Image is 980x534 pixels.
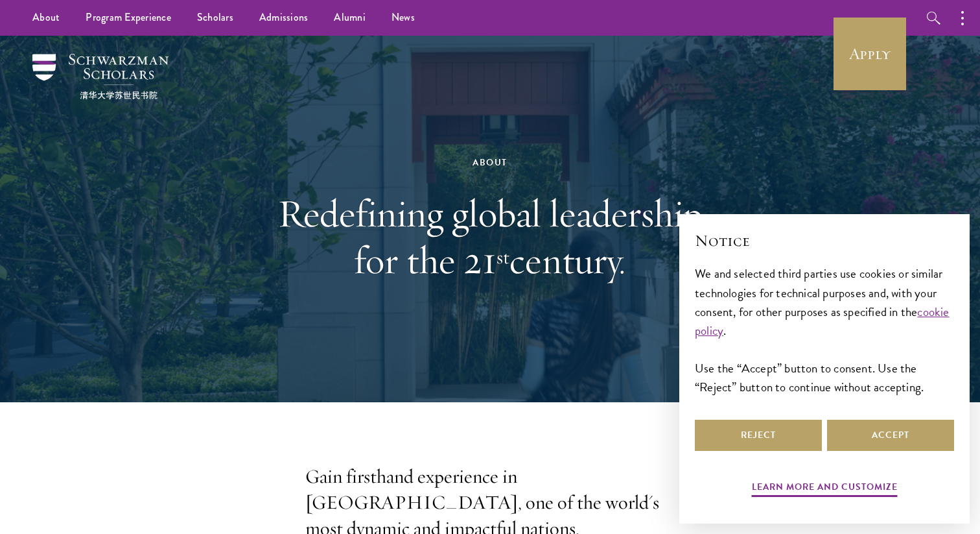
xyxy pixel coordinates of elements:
a: Apply [834,18,906,90]
sup: st [496,245,509,269]
button: Learn more and customize [752,479,898,499]
div: We and selected third parties use cookies or similar technologies for technical purposes and, wit... [695,264,954,396]
img: Schwarzman Scholars [32,54,169,99]
h1: Redefining global leadership for the 21 century. [266,190,714,284]
a: cookie policy [695,302,950,340]
button: Accept [827,420,954,451]
button: Reject [695,420,822,451]
div: About [266,154,714,171]
h2: Notice [695,230,954,252]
